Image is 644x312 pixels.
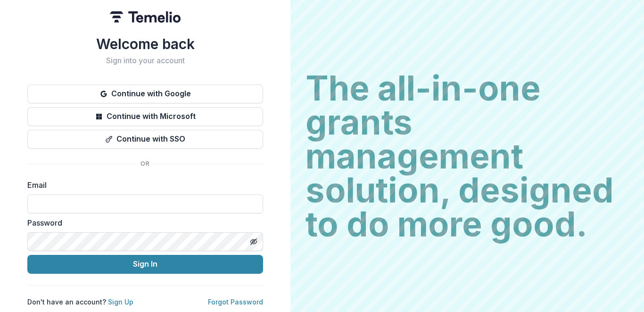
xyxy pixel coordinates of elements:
h1: Welcome back [27,35,263,52]
img: Temelio [110,11,181,23]
button: Toggle password visibility [246,234,261,249]
label: Password [27,217,257,228]
button: Continue with SSO [27,130,263,149]
p: Don't have an account? [27,297,133,307]
button: Continue with Microsoft [27,107,263,126]
h2: Sign into your account [27,56,263,65]
button: Continue with Google [27,84,263,103]
label: Email [27,179,257,191]
a: Forgot Password [208,298,263,306]
a: Sign Up [108,298,133,306]
button: Sign In [27,255,263,274]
